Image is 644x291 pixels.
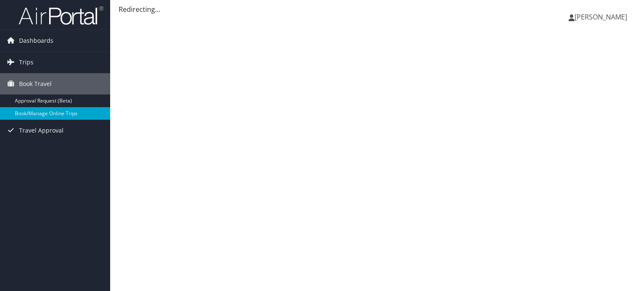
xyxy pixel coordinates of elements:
span: Travel Approval [19,120,64,141]
span: Dashboards [19,30,53,51]
img: airportal-logo.png [19,6,103,25]
a: [PERSON_NAME] [569,4,636,30]
span: [PERSON_NAME] [575,12,627,22]
span: Trips [19,52,33,73]
span: Book Travel [19,73,52,94]
div: Redirecting... [119,4,636,14]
